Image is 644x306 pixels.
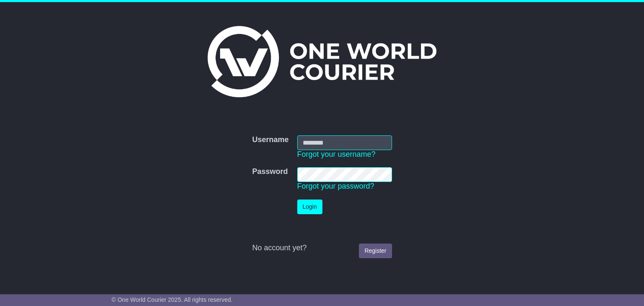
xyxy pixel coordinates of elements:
[252,167,288,176] label: Password
[297,182,374,190] a: Forgot your password?
[252,244,392,253] div: No account yet?
[112,296,233,303] span: © One World Courier 2025. All rights reserved.
[359,244,392,258] a: Register
[208,26,436,97] img: One World
[252,135,288,145] label: Username
[297,200,322,214] button: Login
[297,150,376,158] a: Forgot your username?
